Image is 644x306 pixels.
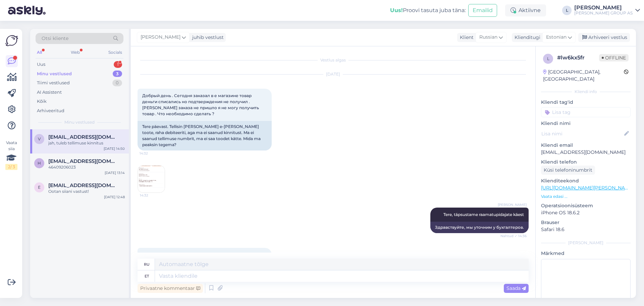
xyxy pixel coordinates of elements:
span: Estonian [546,34,567,41]
div: AI Assistent [37,89,62,96]
div: Web [69,48,81,57]
div: L [562,6,572,15]
p: Kliendi tag'id [541,99,631,106]
input: Lisa nimi [541,130,623,137]
span: Спасибо . Как я об этом узнаю что то придет на эмайл ? [142,252,261,257]
div: jah, tuleb tellimuse kinnitus [48,140,125,146]
span: 14:32 [140,193,165,198]
div: Ootan siiani vastust! [48,188,125,194]
a: [PERSON_NAME][PERSON_NAME] GROUP AS [574,5,640,16]
div: [DATE] [138,71,529,77]
button: Emailid [468,4,497,17]
span: [PERSON_NAME] [498,202,527,207]
span: vipros85@gmail.com [48,134,118,140]
div: Privaatne kommentaar [138,284,203,293]
span: Offline [599,54,629,61]
div: Здравствуйте, мы уточним у бухгалтеров. [430,222,529,233]
div: 46409206023 [48,164,125,170]
span: e [38,185,41,190]
div: Minu vestlused [37,71,72,77]
div: [DATE] 13:14 [105,170,125,175]
div: Tere päevast. Tellisin [PERSON_NAME] e-[PERSON_NAME] toote, raha debiteeriti, aga ma ei saanud ki... [138,121,272,150]
div: Uus [37,61,45,68]
p: Operatsioonisüsteem [541,202,631,209]
div: [PERSON_NAME] [574,5,633,10]
div: [DATE] 12:48 [104,194,125,200]
div: Tiimi vestlused [37,80,70,86]
span: helikasper64@gmail.com [48,158,118,164]
span: Minu vestlused [64,119,95,125]
p: iPhone OS 18.6.2 [541,209,631,216]
div: [PERSON_NAME] [541,240,631,246]
span: eimar.kart@mail.ee [48,182,118,188]
div: Socials [107,48,123,57]
span: Добрый день . Сегодня заказал в е магазине товар деньги списались но подтверждения не получил . [... [142,93,260,116]
p: Brauser [541,219,631,226]
div: Arhiveeritud [37,107,64,114]
img: Askly Logo [5,34,18,47]
a: [URL][DOMAIN_NAME][PERSON_NAME] [541,185,634,191]
span: h [38,161,41,166]
span: 14:32 [140,151,165,156]
div: Kliendi info [541,89,631,95]
div: Aktiivne [505,4,546,16]
div: 1 [114,61,122,68]
div: Proovi tasuta juba täna: [390,6,466,14]
div: 3 [113,71,122,77]
img: Attachment [138,166,165,192]
p: Kliendi email [541,142,631,149]
div: All [36,48,43,57]
span: [PERSON_NAME] [141,34,180,41]
p: Märkmed [541,250,631,257]
div: juhib vestlust [190,34,224,41]
p: Kliendi telefon [541,159,631,166]
input: Lisa tag [541,107,631,117]
div: 2 / 3 [5,164,17,170]
p: [EMAIL_ADDRESS][DOMAIN_NAME] [541,149,631,156]
p: Kliendi nimi [541,120,631,127]
span: l [547,56,549,61]
b: Uus! [390,7,403,13]
div: Küsi telefoninumbrit [541,166,595,175]
div: Vaata siia [5,140,17,170]
span: v [38,136,41,141]
div: Vestlus algas [138,57,529,63]
div: # lw6kx5fr [557,54,599,62]
span: Otsi kliente [42,35,68,42]
span: Nähtud ✓ 14:36 [500,233,527,238]
p: Safari 18.6 [541,226,631,233]
div: Arhiveeri vestlus [578,33,630,42]
div: Kõik [37,98,47,105]
div: Klient [457,34,474,41]
div: 0 [112,80,122,86]
p: Vaata edasi ... [541,193,631,200]
div: [PERSON_NAME] GROUP AS [574,10,633,16]
div: Klienditugi [512,34,540,41]
span: Saada [506,285,526,291]
div: et [145,270,149,282]
span: Tere, täpsustame raamatupidajate käest [443,212,524,217]
div: ru [144,259,150,270]
p: Klienditeekond [541,177,631,184]
div: [GEOGRAPHIC_DATA], [GEOGRAPHIC_DATA] [543,69,624,83]
div: [DATE] 14:50 [104,146,125,151]
span: Russian [479,34,497,41]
